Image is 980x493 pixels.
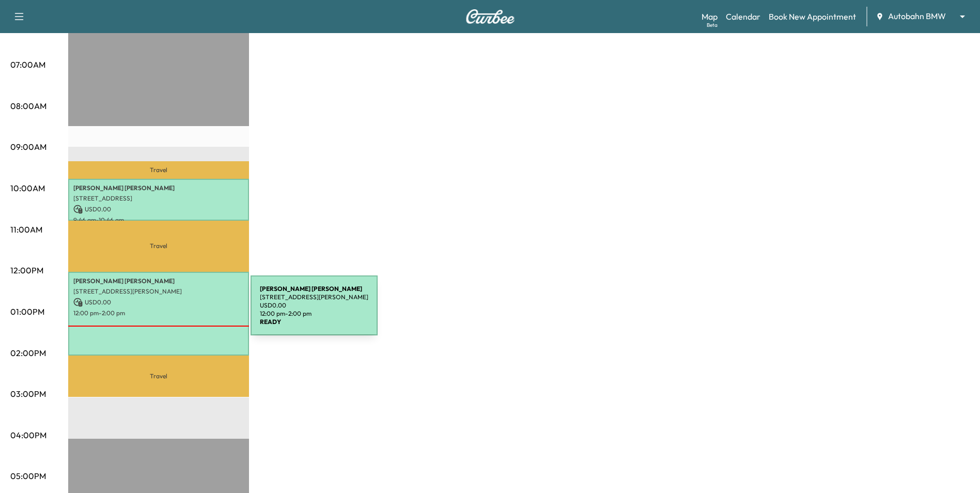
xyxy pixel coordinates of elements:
[702,10,718,23] a: MapBeta
[465,9,515,24] img: Curbee Logo
[73,205,244,214] p: USD 0.00
[10,58,45,71] p: 07:00AM
[769,10,856,23] a: Book New Appointment
[73,194,244,203] p: [STREET_ADDRESS]
[10,264,43,276] p: 12:00PM
[68,161,249,179] p: Travel
[10,182,45,194] p: 10:00AM
[68,356,249,397] p: Travel
[73,309,244,317] p: 12:00 pm - 2:00 pm
[10,223,42,236] p: 11:00AM
[73,298,244,307] p: USD 0.00
[73,277,244,285] p: [PERSON_NAME] [PERSON_NAME]
[73,184,244,192] p: [PERSON_NAME] [PERSON_NAME]
[10,305,44,318] p: 01:00PM
[707,21,718,29] div: Beta
[73,287,244,296] p: [STREET_ADDRESS][PERSON_NAME]
[10,100,46,112] p: 08:00AM
[73,216,244,224] p: 9:46 am - 10:46 am
[10,347,46,359] p: 02:00PM
[10,388,46,400] p: 03:00PM
[10,470,46,482] p: 05:00PM
[68,221,249,272] p: Travel
[726,10,760,23] a: Calendar
[10,141,46,153] p: 09:00AM
[888,10,946,22] span: Autobahn BMW
[10,429,46,441] p: 04:00PM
